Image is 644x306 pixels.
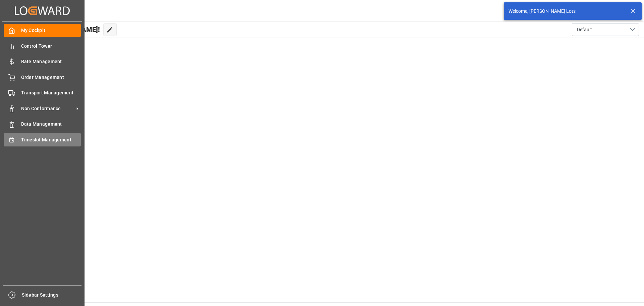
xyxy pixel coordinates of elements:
[21,121,81,128] span: Data Management
[508,8,624,15] div: Welcome, [PERSON_NAME] Lots
[21,89,81,96] span: Transport Management
[4,24,81,37] a: My Cockpit
[21,136,81,143] span: Timeslot Management
[21,74,81,81] span: Order Management
[21,58,81,65] span: Rate Management
[21,105,74,112] span: Non Conformance
[4,55,81,68] a: Rate Management
[4,133,81,146] a: Timeslot Management
[22,292,82,299] span: Sidebar Settings
[4,39,81,52] a: Control Tower
[21,43,81,50] span: Control Tower
[4,86,81,99] a: Transport Management
[577,26,592,33] span: Default
[28,23,100,36] span: Hello [PERSON_NAME]!
[572,23,639,36] button: open menu
[4,71,81,84] a: Order Management
[21,27,81,34] span: My Cockpit
[4,118,81,131] a: Data Management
